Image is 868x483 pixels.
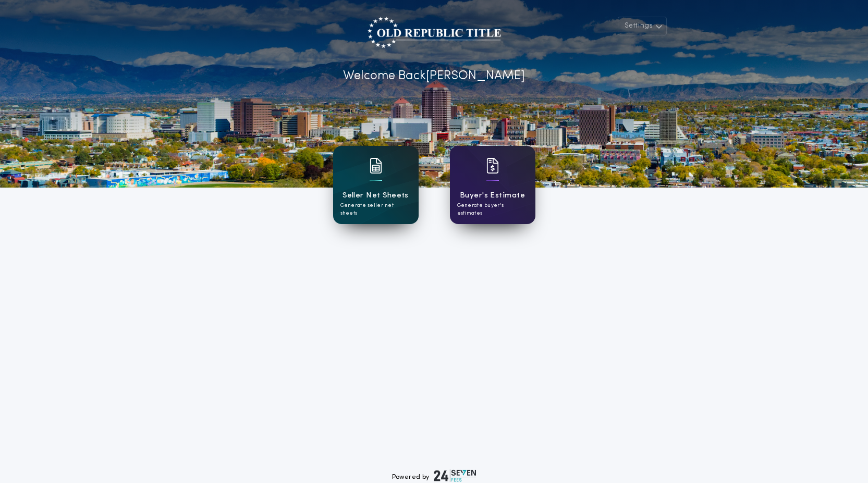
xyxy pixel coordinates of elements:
a: card iconBuyer's EstimateGenerate buyer's estimates [450,146,535,224]
p: Generate buyer's estimates [457,202,528,217]
div: Powered by [392,469,476,482]
button: Settings [618,17,667,35]
p: Welcome Back [PERSON_NAME] [343,67,525,85]
p: Generate seller net sheets [340,202,411,217]
img: card icon [486,158,499,174]
a: card iconSeller Net SheetsGenerate seller net sheets [333,146,419,224]
img: logo [434,469,476,482]
h1: Buyer's Estimate [460,190,525,202]
img: card icon [370,158,382,174]
h1: Seller Net Sheets [343,190,409,202]
img: account-logo [368,17,501,48]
